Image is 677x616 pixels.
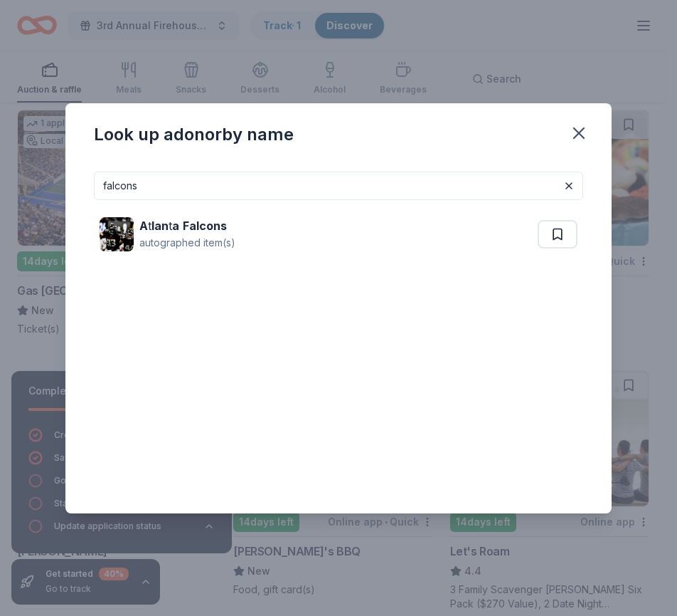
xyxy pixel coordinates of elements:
[139,234,235,251] div: autographed item(s)
[139,217,235,234] div: t t
[139,219,148,233] strong: A
[172,219,179,233] strong: a
[183,219,227,233] strong: Falcons
[100,217,134,251] img: Image for Atlanta Falcons
[94,172,583,200] input: Search
[94,123,294,146] div: Look up a donor by name
[151,219,169,233] strong: lan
